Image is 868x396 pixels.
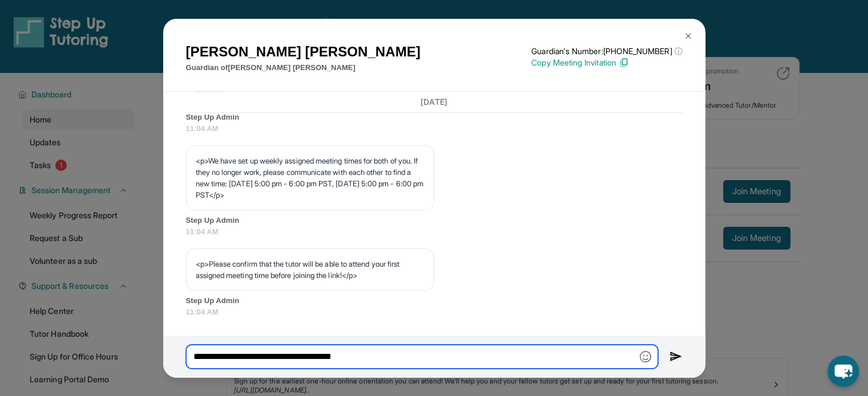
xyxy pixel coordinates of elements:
[186,62,421,74] p: Guardian of [PERSON_NAME] [PERSON_NAME]
[674,46,682,57] span: ⓘ
[186,112,683,123] span: Step Up Admin
[827,356,859,387] button: chat-button
[186,226,683,238] span: 11:04 AM
[186,295,683,307] span: Step Up Admin
[531,57,682,68] p: Copy Meeting Invitation
[186,96,683,108] h3: [DATE]
[196,155,425,201] p: <p>We have set up weekly assigned meeting times for both of you. If they no longer work, please c...
[640,351,651,362] img: Emoji
[186,123,683,134] span: 11:04 AM
[619,58,629,68] img: Copy Icon
[186,215,683,226] span: Step Up Admin
[684,31,693,40] img: Close Icon
[669,350,683,364] img: Send icon
[186,307,683,318] span: 11:04 AM
[196,258,425,281] p: <p>Please confirm that the tutor will be able to attend your first assigned meeting time before j...
[186,42,421,62] h1: [PERSON_NAME] [PERSON_NAME]
[531,46,682,57] p: Guardian's Number: [PHONE_NUMBER]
